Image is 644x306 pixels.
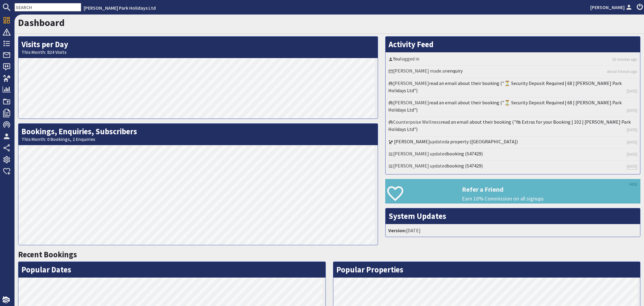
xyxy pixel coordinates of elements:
a: [DATE] [627,164,637,170]
a: about 6 hours ago [607,69,637,74]
li: [PERSON_NAME] made an [387,66,639,78]
a: [DATE] [627,108,637,113]
p: Earn 10% Commission on all signups [462,195,640,203]
a: [DATE] [627,88,637,94]
a: Recent Bookings [18,249,77,259]
a: booking (S47429) [447,163,483,169]
h2: Popular Dates [18,262,325,278]
a: [DATE] [627,151,637,157]
input: SEARCH [14,3,81,11]
h3: Refer a Friend [462,185,640,193]
a: [PERSON_NAME] [394,138,430,145]
a: Refer a Friend Earn 10% Commission on all signups [385,179,640,203]
li: [DATE] [387,226,639,235]
li: [PERSON_NAME] updated [387,161,639,173]
a: HIDE [629,181,638,188]
li: Counterpoise Wellness [387,117,639,136]
a: Dashboard [18,17,65,29]
a: [PERSON_NAME] [590,4,633,11]
a: [DATE] [627,139,637,145]
li: updated [387,137,639,149]
h2: Bookings, Enquiries, Subscribers [18,124,378,145]
li: [PERSON_NAME] [387,78,639,98]
li: [PERSON_NAME] [387,98,639,117]
small: This Month: 824 Visits [21,49,375,55]
a: [DATE] [627,127,637,133]
a: a property ([GEOGRAPHIC_DATA]) [447,138,518,145]
a: read an email about their booking ("⏳ Security Deposit Required | 68 | [PERSON_NAME] Park Holiday... [388,99,622,113]
li: logged in [387,54,639,66]
a: read an email about their booking ("⏳ Security Deposit Required | 68 | [PERSON_NAME] Park Holiday... [388,80,622,93]
a: Activity Feed [389,39,434,49]
li: [PERSON_NAME] updated [387,149,639,161]
h2: Popular Properties [333,262,640,278]
h2: Visits per Day [18,37,378,58]
img: staytech_i_w-64f4e8e9ee0a9c174fd5317b4b171b261742d2d393467e5bdba4413f4f884c10.svg [2,296,10,304]
strong: Version: [388,227,406,233]
a: 33 minutes ago [612,57,637,62]
a: [PERSON_NAME] Park Holidays Ltd [84,5,156,11]
a: booking (S47429) [447,151,483,157]
a: enquiry [447,68,463,74]
a: You [393,56,400,62]
small: This Month: 0 Bookings, 2 Enquiries [21,136,375,142]
a: System Updates [389,211,446,221]
a: read an email about their booking ("🛍 Extras for your Booking | 102 | [PERSON_NAME] Park Holidays... [388,119,631,132]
